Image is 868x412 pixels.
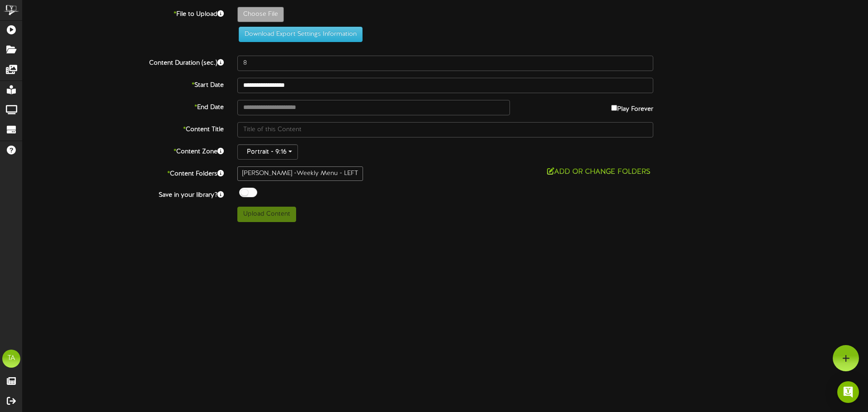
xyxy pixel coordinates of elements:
[237,144,298,160] button: Portrait - 9:16
[16,56,231,68] label: Content Duration (sec.)
[16,78,231,90] label: Start Date
[16,166,231,179] label: Content Folders
[239,27,363,42] button: Download Export Settings Information
[611,100,653,114] label: Play Forever
[16,100,231,112] label: End Date
[544,166,653,178] button: Add or Change Folders
[237,166,363,181] div: [PERSON_NAME] -Weekly Menu - LEFT
[2,350,20,368] div: TA
[837,381,859,403] div: Open Intercom Messenger
[237,207,296,222] button: Upload Content
[234,31,363,38] a: Download Export Settings Information
[237,122,653,137] input: Title of this Content
[16,7,231,19] label: File to Upload
[16,144,231,156] label: Content Zone
[16,188,231,200] label: Save in your library?
[16,122,231,134] label: Content Title
[611,105,617,111] input: Play Forever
